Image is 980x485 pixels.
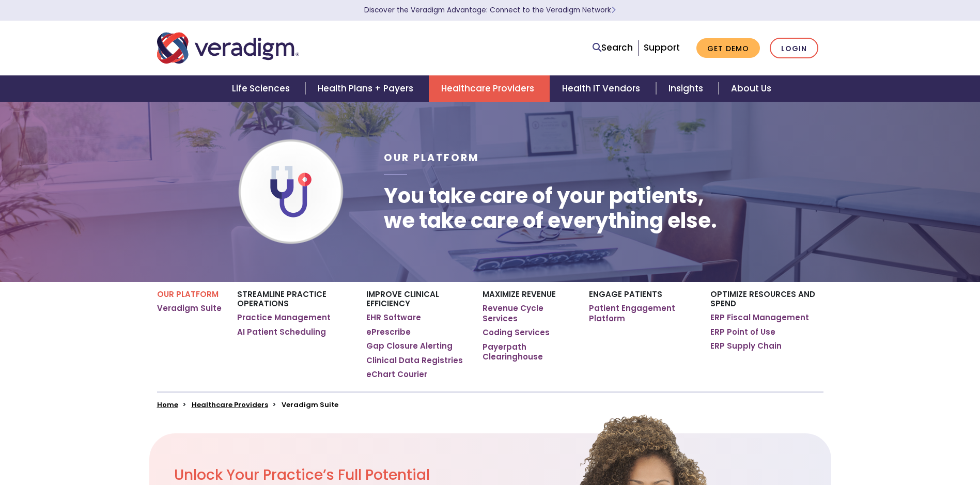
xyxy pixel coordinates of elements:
[366,355,463,366] a: Clinical Data Registries
[384,151,479,165] span: Our Platform
[384,183,717,233] h1: You take care of your patients, we take care of everything else.
[589,303,695,323] a: Patient Engagement Platform
[644,41,680,54] a: Support
[483,327,550,338] a: Coding Services
[611,5,616,15] span: Learn More
[366,312,421,323] a: EHR Software
[696,38,760,58] a: Get Demo
[366,369,427,380] a: eChart Courier
[710,312,809,323] a: ERP Fiscal Management
[305,75,429,102] a: Health Plans + Payers
[157,31,299,65] img: Veradigm logo
[429,75,550,102] a: Healthcare Providers
[483,342,573,362] a: Payerpath Clearinghouse
[237,327,326,337] a: AI Patient Scheduling
[710,341,782,351] a: ERP Supply Chain
[710,327,775,337] a: ERP Point of Use
[550,75,656,102] a: Health IT Vendors
[770,38,818,59] a: Login
[366,341,453,351] a: Gap Closure Alerting
[656,75,719,102] a: Insights
[157,303,222,314] a: Veradigm Suite
[719,75,784,102] a: About Us
[220,75,305,102] a: Life Sciences
[593,41,633,55] a: Search
[366,327,411,337] a: ePrescribe
[192,400,268,410] a: Healthcare Providers
[483,303,573,323] a: Revenue Cycle Services
[174,466,547,484] h2: Unlock Your Practice’s Full Potential
[157,400,178,410] a: Home
[364,5,616,15] a: Discover the Veradigm Advantage: Connect to the Veradigm NetworkLearn More
[237,312,331,323] a: Practice Management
